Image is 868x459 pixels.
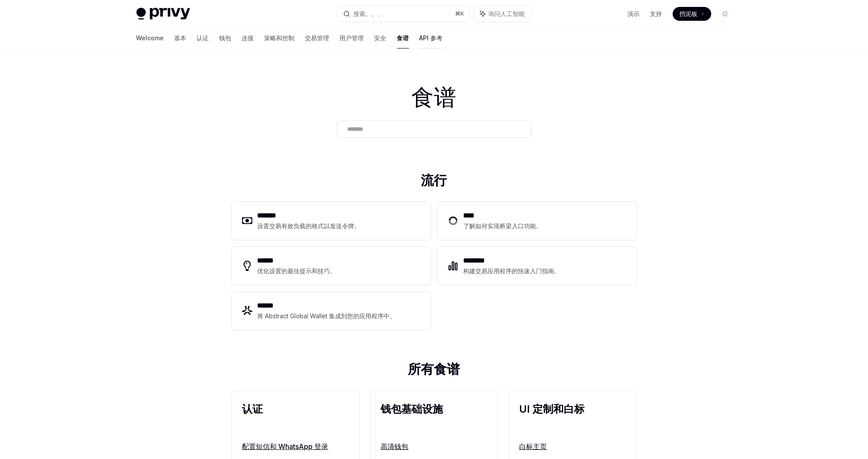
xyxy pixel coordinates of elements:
button: 搜索。。。⌘K [337,6,470,22]
font: 认证 [197,34,209,42]
a: API 参考 [419,28,443,48]
div: 了解如何实现桥梁入口功能。 [464,221,542,231]
a: **** *将 Abstract Global Wallet 集成到您的应用程序中。 [232,292,431,330]
a: 配置短信和 WhatsApp 登录 [242,441,349,452]
font: 用户管理 [340,34,364,42]
font: 食谱 [397,34,409,42]
a: 策略和控制 [265,28,295,48]
a: Welcome [136,28,164,48]
h2: 流行 [232,172,637,191]
h2: 所有食谱 [232,361,637,380]
font: 策略和控制 [265,34,295,42]
a: 基本 [174,28,187,48]
div: 构建交易应用程序的快速入门指南。 [464,266,561,276]
a: 演示 [628,10,640,18]
a: 交易管理 [305,28,329,48]
h2: 钱包基础设施 [381,401,487,433]
font: 安全 [374,34,387,42]
a: 高清钱包 [381,441,487,452]
a: 用户管理 [340,28,364,48]
h2: UI 定制和白标 [520,401,626,433]
div: 优化设置的最佳提示和技巧。 [258,266,336,276]
font: 钱包 [219,34,232,42]
a: 连接 [242,28,254,48]
div: 搜索。。。 [354,9,384,19]
span: 挡泥板 [680,10,698,18]
a: 钱包 [219,28,232,48]
a: 食谱 [397,28,409,48]
button: 询问人工智能 [474,6,531,22]
a: 认证 [197,28,209,48]
h2: 认证 [242,401,349,433]
font: 基本 [174,34,187,42]
img: 灯光标志 [136,8,190,20]
font: Welcome [136,34,164,42]
a: 挡泥板 [673,7,711,21]
a: 白标主页 [520,441,626,452]
span: ⌘ K [455,10,465,17]
font: API 参考 [419,34,443,42]
span: 询问人工智能 [489,10,525,18]
a: 支持 [650,10,662,18]
a: 安全 [374,28,387,48]
font: 交易管理 [305,34,329,42]
div: 设置交易有效负载的格式以发送令牌。 [258,221,361,231]
button: 切换深色模式 [718,7,732,21]
div: 将 Abstract Global Wallet 集成到您的应用程序中。 [258,311,397,321]
font: 连接 [242,34,254,42]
